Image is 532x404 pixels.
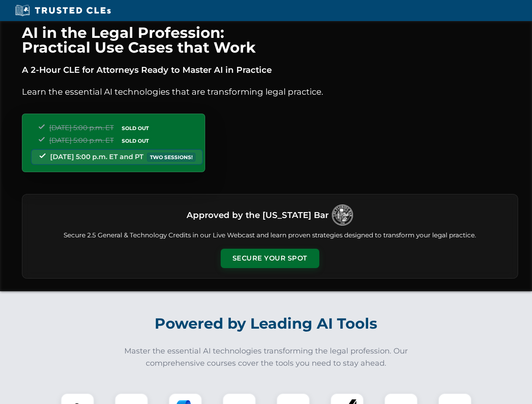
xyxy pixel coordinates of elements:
span: [DATE] 5:00 p.m. ET [49,124,114,132]
h1: AI in the Legal Profession: Practical Use Cases that Work [22,25,518,55]
p: A 2-Hour CLE for Attorneys Ready to Master AI in Practice [22,63,518,77]
button: Secure Your Spot [221,249,319,268]
p: Master the essential AI technologies transforming the legal profession. Our comprehensive courses... [119,345,414,369]
span: SOLD OUT [119,136,152,145]
h3: Approved by the [US_STATE] Bar [187,207,329,223]
h2: Powered by Leading AI Tools [33,309,500,338]
p: Secure 2.5 General & Technology Credits in our Live Webcast and learn proven strategies designed ... [32,231,508,240]
span: [DATE] 5:00 p.m. ET [49,136,114,144]
p: Learn the essential AI technologies that are transforming legal practice. [22,85,518,98]
span: SOLD OUT [119,124,152,133]
img: Logo [332,205,353,226]
img: Trusted CLEs [13,4,113,17]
